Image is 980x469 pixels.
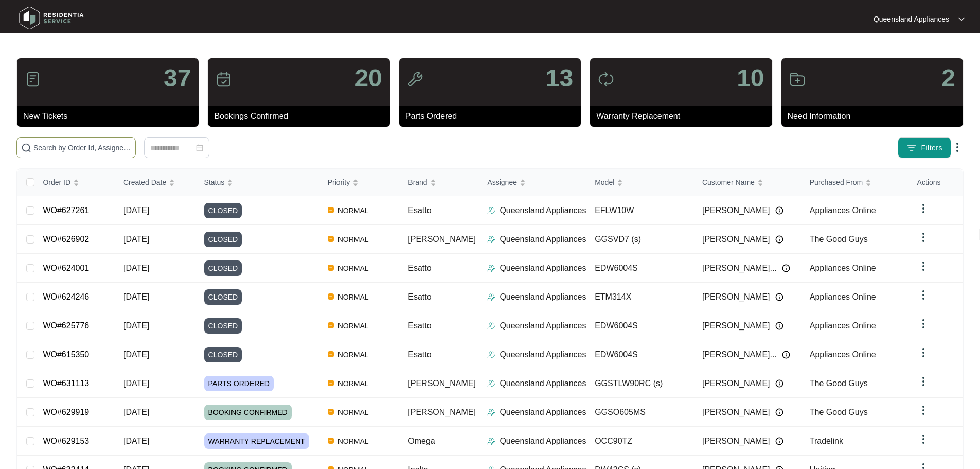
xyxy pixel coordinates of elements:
span: NORMAL [334,233,373,246]
th: Priority [319,169,400,196]
span: NORMAL [334,406,373,419]
span: [PERSON_NAME] [702,406,770,419]
img: Info icon [775,206,783,215]
img: icon [407,71,423,88]
a: WO#627261 [43,206,89,215]
span: Esatto [408,350,431,359]
span: [PERSON_NAME] [702,435,770,447]
span: CLOSED [204,232,242,247]
th: Customer Name [694,169,801,196]
span: Priority [328,177,350,188]
span: [PERSON_NAME]... [702,262,777,274]
span: PARTS ORDERED [204,376,274,391]
span: Status [204,177,225,188]
p: 2 [941,66,955,91]
span: Esatto [408,264,431,272]
span: [PERSON_NAME] [408,235,476,244]
span: [DATE] [123,350,149,359]
img: Assigner Icon [487,408,495,416]
span: CLOSED [204,289,242,305]
p: 20 [354,66,382,91]
p: Queensland Appliances [500,377,586,390]
span: CLOSED [204,347,242,362]
span: [DATE] [123,206,149,215]
span: The Good Guys [810,408,868,416]
img: Vercel Logo [328,265,334,271]
img: Info icon [782,351,790,359]
span: [PERSON_NAME] [702,291,770,303]
p: Queensland Appliances [500,204,586,217]
img: dropdown arrow [958,16,965,22]
p: Queensland Appliances [500,406,586,419]
span: Appliances Online [810,350,876,359]
img: icon [216,71,232,88]
img: dropdown arrow [917,404,930,416]
p: Bookings Confirmed [214,110,389,123]
a: WO#625776 [43,321,89,330]
p: 37 [164,66,191,91]
a: WO#629153 [43,437,89,445]
img: icon [598,71,614,88]
img: icon [789,71,806,88]
span: [DATE] [123,437,149,445]
img: filter icon [906,143,917,153]
td: ETM314X [586,283,694,311]
span: NORMAL [334,262,373,274]
img: Assigner Icon [487,235,495,244]
th: Purchased From [801,169,909,196]
img: dropdown arrow [917,202,930,215]
img: dropdown arrow [917,346,930,359]
img: dropdown arrow [917,375,930,388]
a: WO#624246 [43,292,89,301]
span: Appliances Online [810,264,876,272]
span: NORMAL [334,204,373,217]
a: WO#624001 [43,264,89,272]
span: [PERSON_NAME] [702,204,770,217]
span: Brand [408,177,427,188]
img: Assigner Icon [487,206,495,215]
img: Vercel Logo [328,351,334,357]
a: WO#615350 [43,350,89,359]
input: Search by Order Id, Assignee Name, Customer Name, Brand and Model [33,142,131,153]
img: Info icon [782,264,790,272]
th: Brand [400,169,479,196]
span: Filters [921,143,942,153]
p: 10 [737,66,764,91]
span: Appliances Online [810,321,876,330]
button: filter iconFilters [898,137,951,158]
img: search-icon [21,143,31,153]
span: [DATE] [123,264,149,272]
img: Info icon [775,379,783,388]
span: BOOKING CONFIRMED [204,405,292,420]
td: GGSO605MS [586,398,694,427]
span: Order ID [43,177,70,188]
p: New Tickets [23,110,199,123]
img: dropdown arrow [917,433,930,445]
span: [DATE] [123,379,149,388]
img: Vercel Logo [328,322,334,328]
p: Queensland Appliances [500,291,586,303]
img: icon [25,71,41,88]
span: [DATE] [123,321,149,330]
span: CLOSED [204,260,242,276]
td: GGSTLW90RC (s) [586,369,694,398]
span: Tradelink [810,437,843,445]
p: Warranty Replacement [596,110,772,123]
img: Vercel Logo [328,293,334,300]
span: [PERSON_NAME]... [702,349,777,361]
span: Appliances Online [810,292,876,301]
span: Assignee [487,177,517,188]
img: Info icon [775,437,783,445]
td: EFLW10W [586,196,694,225]
span: [PERSON_NAME] [702,377,770,390]
img: dropdown arrow [917,231,930,244]
td: OCC90TZ [586,427,694,456]
span: CLOSED [204,203,242,218]
th: Order ID [34,169,115,196]
span: [PERSON_NAME] [702,233,770,246]
span: Omega [408,437,435,445]
img: residentia service logo [15,3,87,33]
span: Esatto [408,206,431,215]
p: Queensland Appliances [500,233,586,246]
span: [DATE] [123,408,149,416]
